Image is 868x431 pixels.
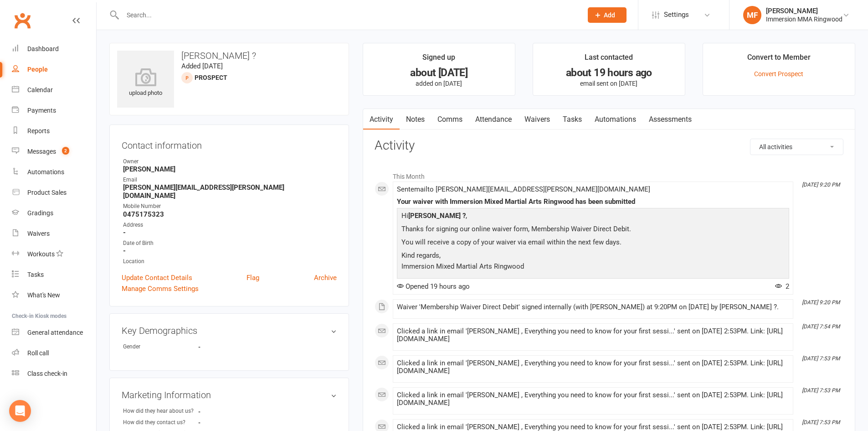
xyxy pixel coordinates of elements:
strong: - [198,343,251,350]
strong: 0475175323 [123,210,337,218]
i: [DATE] 7:53 PM [802,355,840,362]
div: Last contacted [585,52,633,68]
strong: - [198,408,251,415]
a: Class kiosk mode [12,363,96,384]
div: Payments [27,107,56,114]
a: Reports [12,121,96,141]
div: [PERSON_NAME] [766,7,842,15]
span: Add [604,11,615,19]
p: email sent on [DATE] [541,80,677,87]
div: Clicked a link in email '[PERSON_NAME] , Everything you need to know for your first sessi...' sen... [397,391,789,407]
p: You will receive a copy of your waiver via email within the next few days. [399,237,787,250]
a: Tasks [556,109,588,130]
strong: [PERSON_NAME] [123,165,337,173]
div: Convert to Member [747,52,811,68]
div: Messages [27,148,56,155]
h3: Marketing Information [122,390,337,400]
h3: Contact information [122,137,337,151]
div: People [27,66,48,73]
div: Tasks [27,271,44,278]
a: Workouts [12,244,96,265]
snap: prospect [195,74,227,81]
div: Address [123,221,337,229]
a: Waivers [12,223,96,244]
div: Owner [123,157,337,166]
a: Automations [588,109,642,130]
div: Signed up [422,52,455,68]
a: Activity [363,109,400,130]
a: Dashboard [12,39,96,59]
strong: - [123,247,337,255]
div: Gradings [27,209,53,217]
a: What's New [12,285,96,306]
a: Automations [12,162,96,182]
i: [DATE] 7:54 PM [802,323,840,330]
a: Clubworx [11,9,34,32]
div: about [DATE] [371,68,507,78]
a: Tasks [12,265,96,285]
a: Update Contact Details [122,272,192,283]
strong: - [123,228,337,237]
a: Payments [12,100,96,121]
a: People [12,59,96,80]
a: Calendar [12,80,96,100]
div: Immersion MMA Ringwood [766,15,842,23]
div: Dashboard [27,45,59,52]
div: Clicked a link in email '[PERSON_NAME] , Everything you need to know for your first sessi...' sen... [397,359,789,375]
button: Add [588,7,627,23]
div: What's New [27,291,60,299]
div: Calendar [27,86,53,93]
strong: - [198,419,251,426]
div: Roll call [27,349,49,357]
input: Search... [120,9,576,21]
div: Mobile Number [123,202,337,211]
a: Assessments [642,109,698,130]
div: Date of Birth [123,239,337,248]
a: Roll call [12,343,96,363]
h3: [PERSON_NAME] ? [117,51,341,61]
a: Flag [247,272,259,283]
div: Clicked a link in email '[PERSON_NAME] , Everything you need to know for your first sessi...' sen... [397,327,789,343]
div: Email [123,176,337,184]
a: General attendance kiosk mode [12,322,96,343]
a: Convert Prospect [754,70,803,78]
i: [DATE] 7:53 PM [802,419,840,426]
div: about 19 hours ago [541,68,677,78]
i: [DATE] 9:20 PM [802,299,840,306]
a: Gradings [12,203,96,223]
a: Product Sales [12,182,96,203]
div: Location [123,257,337,266]
li: This Month [375,167,843,182]
a: Notes [400,109,431,130]
div: MF [743,6,761,24]
time: Added [DATE] [181,62,223,70]
div: Reports [27,127,50,135]
i: [DATE] 7:53 PM [802,387,840,394]
strong: [PERSON_NAME] ? [408,212,466,220]
div: Gender [123,343,198,351]
div: Class check-in [27,370,67,377]
p: Hi , [399,210,787,223]
div: How did they hear about us? [123,407,198,415]
a: Messages 2 [12,141,96,162]
span: Sent email to [PERSON_NAME][EMAIL_ADDRESS][PERSON_NAME][DOMAIN_NAME] [397,185,650,193]
span: Opened 19 hours ago [397,282,470,291]
a: Manage Comms Settings [122,283,199,294]
div: Workouts [27,250,55,258]
div: How did they contact us? [123,418,198,427]
div: upload photo [117,68,174,98]
p: added on [DATE] [371,80,507,87]
div: Open Intercom Messenger [9,400,31,422]
span: 2 [775,282,789,291]
div: Waiver 'Membership Waiver Direct Debit' signed internally (with [PERSON_NAME]) at 9:20PM on [DATE... [397,303,789,311]
span: Settings [664,5,689,25]
div: Waivers [27,230,50,237]
div: General attendance [27,329,83,336]
a: Archive [314,272,337,283]
span: 2 [62,147,69,155]
strong: [PERSON_NAME][EMAIL_ADDRESS][PERSON_NAME][DOMAIN_NAME] [123,183,337,200]
div: Product Sales [27,189,67,196]
a: Attendance [469,109,518,130]
p: Thanks for signing our online waiver form, Membership Waiver Direct Debit. [399,223,787,237]
p: Kind regards, Immersion Mixed Martial Arts Ringwood [399,250,787,274]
